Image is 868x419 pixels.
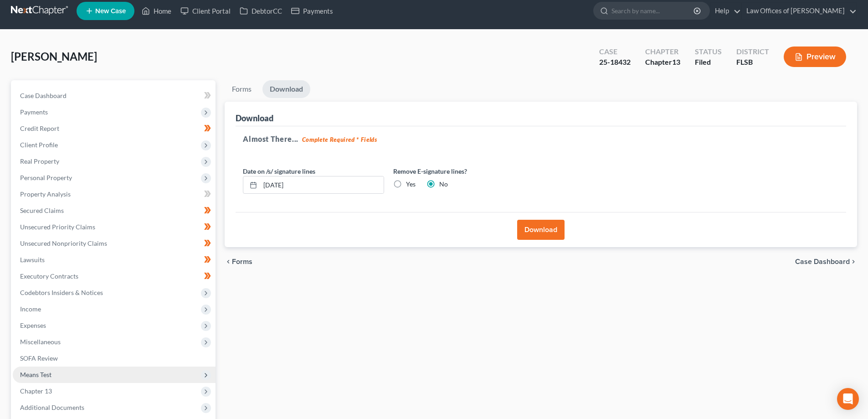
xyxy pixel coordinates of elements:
span: Miscellaneous [20,338,61,346]
a: Property Analysis [13,186,216,202]
strong: Complete Required * Fields [302,136,377,143]
span: Payments [20,108,48,116]
a: Payments [287,3,338,19]
span: Unsecured Nonpriority Claims [20,239,107,247]
span: Secured Claims [20,207,64,214]
a: DebtorCC [235,3,287,19]
span: Lawsuits [20,256,45,264]
input: Search by name... [611,2,695,19]
div: Status [695,47,722,57]
span: Income [20,305,41,313]
span: Unsecured Priority Claims [20,223,95,231]
div: FLSB [736,57,769,67]
div: Filed [695,57,722,67]
a: Law Offices of [PERSON_NAME] [742,3,857,19]
input: MM/DD/YYYY [260,176,384,194]
a: Credit Report [13,120,216,137]
div: Chapter [645,47,680,57]
a: Forms [225,80,259,98]
button: Download [517,220,565,240]
span: Credit Report [20,124,59,132]
label: Date on /s/ signature lines [243,166,315,176]
div: Chapter [645,57,680,67]
span: Property Analysis [20,190,71,198]
i: chevron_left [225,258,232,265]
span: Additional Documents [20,403,84,411]
span: Case Dashboard [795,258,850,265]
button: Preview [784,47,846,67]
a: Download [262,80,310,98]
span: Forms [232,258,252,265]
a: Unsecured Priority Claims [13,219,216,235]
div: Open Intercom Messenger [837,388,859,410]
span: Case Dashboard [20,92,67,99]
span: Chapter 13 [20,387,52,395]
span: Executory Contracts [20,272,78,280]
a: Secured Claims [13,202,216,219]
label: Remove E-signature lines? [393,166,534,176]
span: Codebtors Insiders & Notices [20,289,103,296]
label: Yes [406,180,416,189]
a: Help [710,3,741,19]
div: District [736,47,769,57]
a: Case Dashboard [13,88,216,104]
span: New Case [95,8,126,15]
a: Home [137,3,176,19]
label: No [439,180,448,189]
button: chevron_left Forms [225,258,265,265]
div: 25-18432 [599,57,631,67]
span: SOFA Review [20,354,58,362]
a: Unsecured Nonpriority Claims [13,235,216,252]
span: Means Test [20,371,51,378]
a: Case Dashboard chevron_right [795,258,857,265]
a: Lawsuits [13,252,216,268]
span: Client Profile [20,141,58,149]
a: Client Portal [176,3,235,19]
span: 13 [672,57,680,66]
a: SOFA Review [13,350,216,367]
span: Expenses [20,321,46,329]
span: [PERSON_NAME] [11,50,97,63]
div: Case [599,47,631,57]
a: Executory Contracts [13,268,216,285]
div: Download [236,113,273,124]
span: Real Property [20,157,59,165]
i: chevron_right [850,258,857,265]
h5: Almost There... [243,134,839,145]
span: Personal Property [20,174,72,181]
